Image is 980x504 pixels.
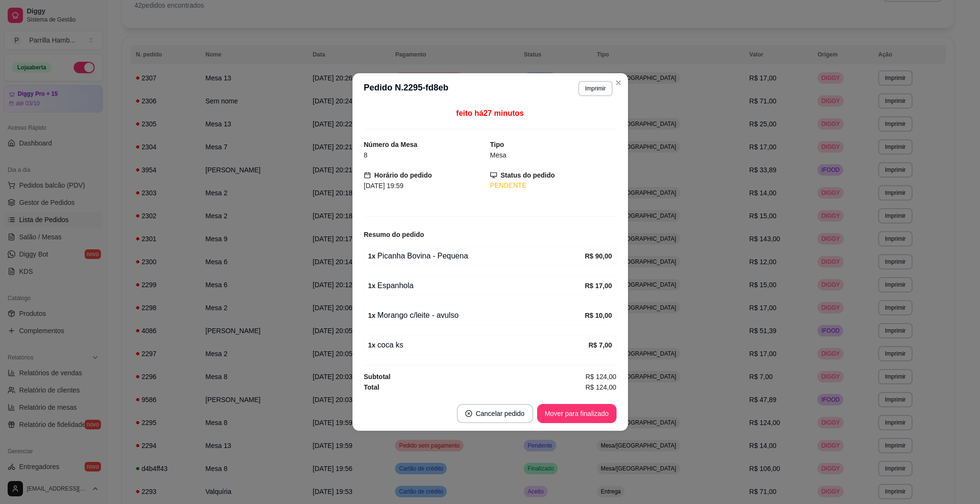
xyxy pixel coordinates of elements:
div: Morango c/leite - avulso [368,310,585,321]
button: Imprimir [578,81,612,96]
strong: R$ 7,00 [588,341,612,349]
strong: 1 x [368,341,376,349]
span: R$ 124,00 [585,371,617,382]
strong: R$ 90,00 [585,252,612,260]
strong: Subtotal [364,373,391,381]
div: coca ks [368,339,589,351]
strong: 1 x [368,252,376,260]
button: close-circleCancelar pedido [457,404,533,423]
span: feito há 27 minutos [456,109,524,117]
strong: Total [364,383,379,391]
h3: Pedido N. 2295-fd8eb [364,81,449,96]
div: Espanhola [368,280,585,291]
span: calendar [364,172,371,179]
span: close-circle [465,410,472,417]
span: desktop [490,172,497,179]
strong: Resumo do pedido [364,231,424,238]
strong: 1 x [368,282,376,290]
strong: Horário do pedido [374,171,432,179]
div: Picanha Bovina - Pequena [368,250,585,262]
strong: 1 x [368,312,376,319]
span: R$ 124,00 [585,382,617,392]
button: Mover para finalizado [537,404,617,423]
strong: Status do pedido [501,171,555,179]
span: Mesa [490,151,507,159]
strong: Tipo [490,141,504,148]
strong: R$ 17,00 [585,282,612,290]
span: 8 [364,151,368,159]
span: [DATE] 19:59 [364,182,404,190]
button: Close [611,75,626,90]
strong: Número da Mesa [364,141,418,148]
strong: R$ 10,00 [585,312,612,319]
div: PENDENTE [490,180,617,190]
